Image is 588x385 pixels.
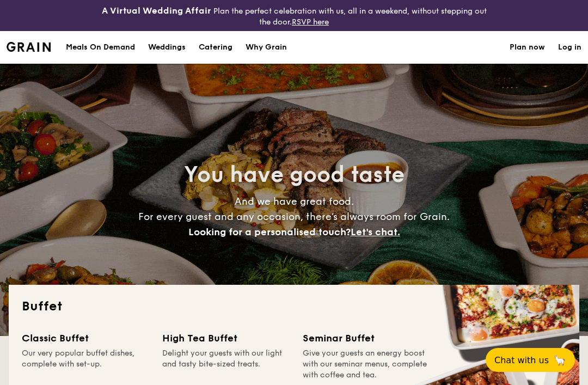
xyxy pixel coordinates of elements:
[22,331,149,346] div: Classic Buffet
[192,31,239,64] a: Catering
[494,355,549,365] span: Chat with us
[558,31,581,64] a: Log in
[142,31,192,64] a: Weddings
[22,348,149,381] div: Our very popular buffet dishes, complete with set-up.
[199,31,232,64] h1: Catering
[303,331,430,346] div: Seminar Buffet
[98,4,490,27] div: Plan the perfect celebration with us, all in a weekend, without stepping out the door.
[59,31,142,64] a: Meals On Demand
[7,42,51,52] img: Grain
[138,195,450,238] span: And we have great food. For every guest and any occasion, there’s always room for Grain.
[22,298,566,315] h2: Buffet
[553,354,566,366] span: 🦙
[510,31,545,64] a: Plan now
[246,31,287,64] div: Why Grain
[184,162,405,188] span: You have good taste
[188,226,351,238] span: Looking for a personalised touch?
[162,348,290,381] div: Delight your guests with our light and tasty bite-sized treats.
[148,31,186,64] div: Weddings
[162,331,290,346] div: High Tea Buffet
[486,348,575,372] button: Chat with us🦙
[7,42,51,52] a: Logotype
[102,4,211,17] h4: A Virtual Wedding Affair
[292,17,329,27] a: RSVP here
[66,31,135,64] div: Meals On Demand
[239,31,293,64] a: Why Grain
[351,226,400,238] span: Let's chat.
[303,348,430,381] div: Give your guests an energy boost with our seminar menus, complete with coffee and tea.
